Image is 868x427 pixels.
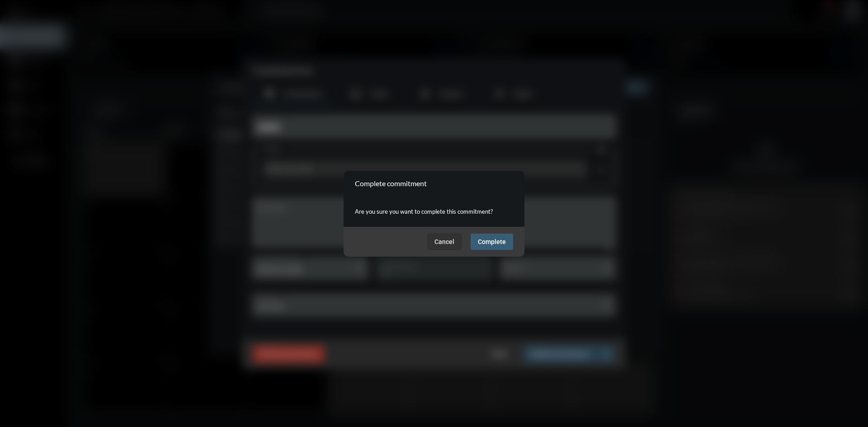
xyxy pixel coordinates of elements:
button: Complete [471,234,513,250]
button: Cancel [427,234,462,250]
span: Complete [478,238,506,245]
p: Are you sure you want to complete this commitment? [355,205,513,218]
h2: Complete commitment [355,179,427,188]
span: Cancel [434,238,454,245]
